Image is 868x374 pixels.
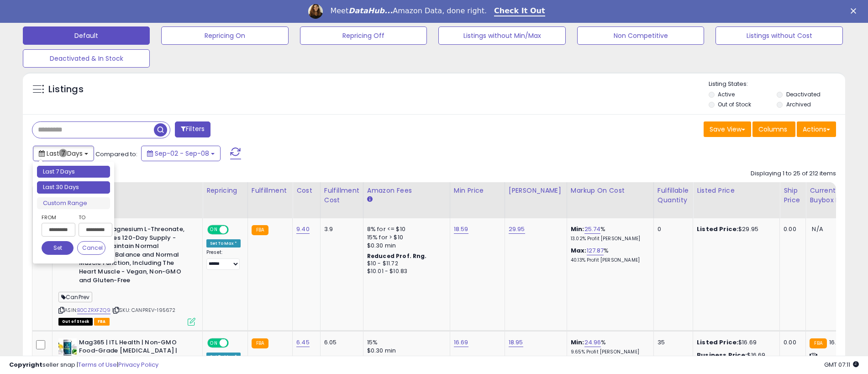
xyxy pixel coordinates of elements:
b: Reduced Prof. Rng. [367,252,427,260]
a: Privacy Policy [118,360,158,369]
div: 0.00 [784,225,799,233]
a: 29.95 [509,225,525,234]
div: Markup on Cost [571,186,650,195]
a: 9.40 [296,225,310,234]
span: All listings that are currently out of stock and unavailable for purchase on Amazon [58,318,93,326]
a: 24.96 [584,338,601,347]
div: 0 [658,225,686,233]
span: | SKU: CANPREV-195672 [112,306,176,314]
div: [PERSON_NAME] [509,186,563,195]
label: From [42,213,74,222]
button: Filters [175,121,210,137]
li: Custom Range [37,197,110,210]
b: Listed Price: [697,338,738,347]
label: To [79,213,105,222]
button: Listings without Min/Max [438,26,565,45]
a: Terms of Use [78,360,117,369]
button: Repricing On [161,26,288,45]
button: Non Competitive [577,26,704,45]
i: DataHub... [348,6,393,15]
button: Listings without Cost [715,26,842,45]
button: Repricing Off [300,26,427,45]
button: Deactivated & In Stock [23,49,150,68]
b: Max: [571,246,587,255]
li: Last 7 Days [37,166,110,178]
div: $16.69 [697,338,773,347]
div: 3.9 [324,225,356,233]
div: seller snap | | [9,361,158,369]
div: Current Buybox Price [810,186,857,205]
div: Title [56,186,199,195]
div: Meet Amazon Data, done right. [330,6,487,16]
b: Listed Price: [697,225,738,233]
span: OFF [227,339,242,347]
b: CanPrev Magnesium L-Threonate, 120 Capsules 120-Day Supply - Helps to Maintain Normal Electrolyte... [79,225,190,287]
a: 16.69 [454,338,468,347]
p: 40.13% Profit [PERSON_NAME] [571,257,647,263]
button: Set [42,241,74,255]
div: Fulfillment Cost [324,186,359,205]
button: Sep-02 - Sep-08 [141,146,221,161]
div: Fulfillment [252,186,289,195]
div: Ship Price [784,186,802,205]
th: The percentage added to the cost of goods (COGS) that forms the calculator for Min & Max prices. [567,182,653,218]
p: Listing States: [709,80,845,89]
img: Profile image for Georgie [308,4,323,19]
div: Set To Max * [206,239,241,248]
div: Listed Price [697,186,776,195]
a: B0CZRXFZQ9 [77,306,110,314]
span: Last 7 Days [47,149,83,158]
img: 41d1sLwiEdL._SL40_.jpg [58,338,77,357]
li: Last 30 Days [37,181,110,194]
small: Amazon Fees. [367,195,373,204]
small: FBA [810,338,826,348]
div: Repricing [206,186,244,195]
span: N/A [812,225,823,233]
b: Min: [571,225,584,233]
div: 0.00 [784,338,799,347]
button: Cancel [77,241,105,255]
span: ON [208,339,220,347]
a: 127.87 [587,246,604,255]
button: Last 7 Days [33,146,94,161]
h5: Listings [48,83,84,96]
p: 13.02% Profit [PERSON_NAME] [571,236,647,242]
label: Out of Stock [718,100,751,108]
label: Active [718,90,735,98]
small: FBA [252,225,268,235]
div: Amazon Fees [367,186,446,195]
div: 15% [367,338,443,347]
div: Cost [296,186,316,195]
a: 18.95 [509,338,523,347]
span: OFF [227,226,242,234]
div: % [571,225,647,242]
span: CanPrev [58,292,92,302]
div: Close [851,8,860,14]
div: Preset: [206,249,241,270]
span: 2025-09-16 07:11 GMT [824,360,859,369]
div: % [571,338,647,355]
a: 25.74 [584,225,601,234]
div: $0.30 min [367,242,443,250]
div: 8% for <= $10 [367,225,443,233]
strong: Copyright [9,360,42,369]
button: Default [23,26,150,45]
div: $10.01 - $10.83 [367,268,443,275]
div: $0.30 min [367,347,443,355]
small: FBA [252,338,268,348]
div: Displaying 1 to 25 of 212 items [751,169,836,178]
div: $29.95 [697,225,773,233]
span: Columns [758,125,787,134]
a: 18.59 [454,225,468,234]
div: % [571,247,647,263]
div: 35 [658,338,686,347]
span: Sep-02 - Sep-08 [155,149,209,158]
a: 6.45 [296,338,310,347]
div: ASIN: [58,225,195,325]
div: 15% for > $10 [367,233,443,242]
a: Check It Out [494,6,545,16]
label: Deactivated [786,90,821,98]
span: Compared to: [95,150,137,158]
span: 16.69 [829,338,844,347]
b: Min: [571,338,584,347]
